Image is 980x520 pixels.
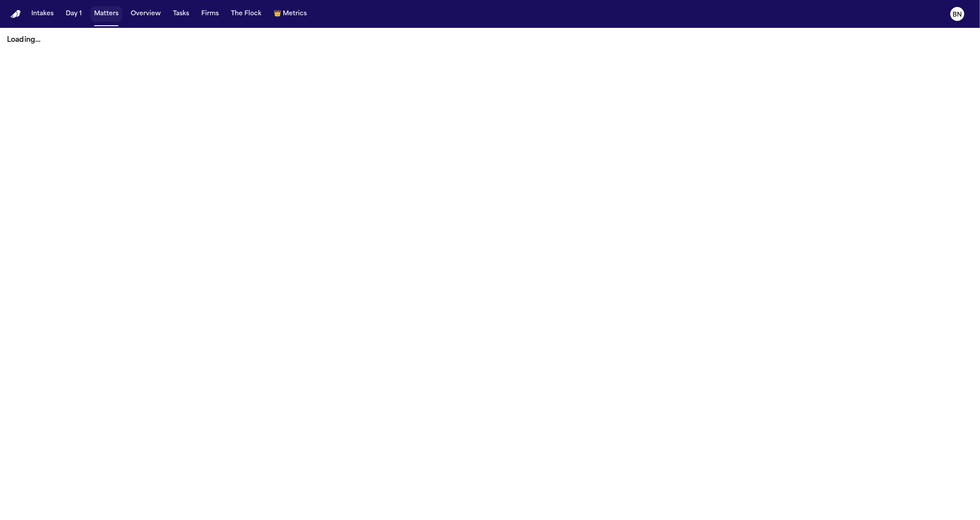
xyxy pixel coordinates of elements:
a: Home [10,10,21,18]
button: crownMetrics [270,6,310,22]
button: Matters [91,6,122,22]
button: Day 1 [62,6,85,22]
button: Firms [198,6,222,22]
img: Finch Logo [10,10,21,18]
p: Loading... [7,35,973,45]
button: Overview [127,6,164,22]
button: The Flock [227,6,265,22]
button: Tasks [170,6,193,22]
button: Intakes [28,6,57,22]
